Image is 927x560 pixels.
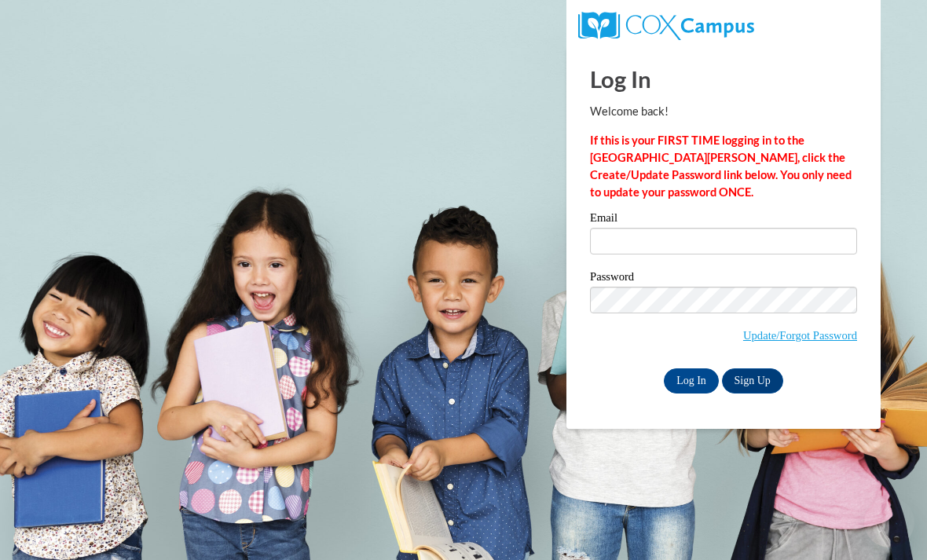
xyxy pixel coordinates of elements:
[590,134,852,199] strong: If this is your FIRST TIME logging in to the [GEOGRAPHIC_DATA][PERSON_NAME], click the Create/Upd...
[590,271,857,287] label: Password
[743,329,857,342] a: Update/Forgot Password
[590,63,857,95] h1: Log In
[590,103,857,120] p: Welcome back!
[578,12,754,40] img: COX Campus
[722,368,783,393] a: Sign Up
[864,497,914,547] iframe: Button to launch messaging window
[664,368,719,393] input: Log In
[590,212,857,228] label: Email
